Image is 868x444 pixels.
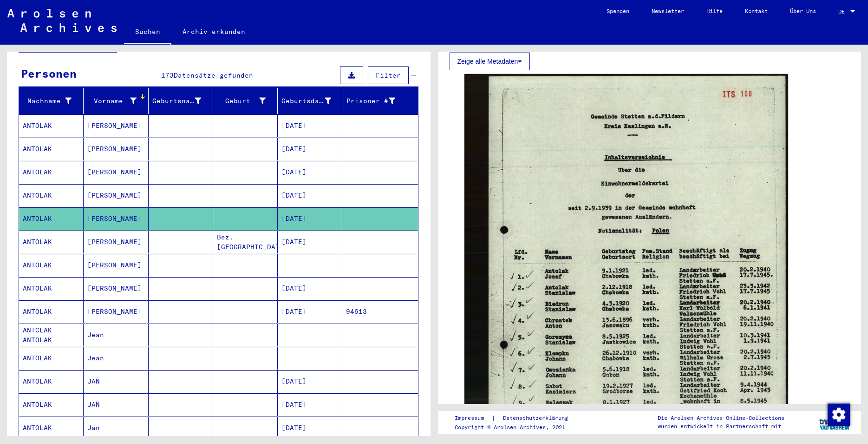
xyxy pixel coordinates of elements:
mat-cell: ANTCLAK ANTOLAK [19,324,84,346]
span: Filter [376,71,401,80]
mat-cell: [DATE] [278,231,342,253]
mat-cell: [DATE] [278,161,342,184]
div: Geburtsname [152,93,213,108]
div: Prisoner # [346,93,406,108]
mat-cell: Bez. [GEOGRAPHIC_DATA] [213,231,278,253]
mat-cell: [PERSON_NAME] [84,300,148,323]
mat-header-cell: Nachname [19,88,84,114]
mat-cell: JAN [84,393,148,416]
a: Suchen [124,20,171,45]
p: Die Arolsen Archives Online-Collections [658,414,784,422]
mat-cell: ANTOLAK [19,393,84,416]
div: | [455,413,579,423]
mat-cell: ANTOLAK [19,254,84,277]
mat-cell: [PERSON_NAME] [84,114,148,137]
div: Geburt‏ [217,93,277,108]
div: Geburtsname [152,96,201,106]
mat-cell: JAN [84,370,148,393]
div: Geburtsdatum [281,96,331,106]
mat-cell: [DATE] [278,370,342,393]
mat-cell: ANTOLAK [19,184,84,207]
a: Impressum [455,413,491,423]
div: Vorname [87,96,136,106]
mat-header-cell: Vorname [84,88,148,114]
mat-cell: [DATE] [278,138,342,160]
mat-cell: ANTOLAK [19,370,84,393]
span: 173 [161,71,174,80]
mat-cell: ANTOLAK [19,347,84,370]
mat-cell: Jan [84,417,148,439]
mat-cell: [PERSON_NAME] [84,254,148,277]
mat-cell: [PERSON_NAME] [84,138,148,160]
mat-cell: ANTOLAK [19,417,84,439]
mat-cell: [PERSON_NAME] [84,207,148,230]
mat-header-cell: Geburtsname [149,88,213,114]
div: Nachname [23,96,72,106]
img: Arolsen_neg.svg [7,9,117,32]
div: Prisoner # [346,96,395,106]
mat-cell: ANTOLAK [19,138,84,160]
p: wurden entwickelt in Partnerschaft mit [658,422,784,431]
mat-cell: [DATE] [278,184,342,207]
mat-cell: [DATE] [278,114,342,137]
mat-cell: [DATE] [278,300,342,323]
mat-header-cell: Prisoner # [342,88,418,114]
img: yv_logo.png [817,411,852,434]
div: Personen [21,65,77,82]
mat-cell: 94613 [342,300,418,323]
mat-cell: ANTOLAK [19,161,84,184]
span: DE [838,8,848,15]
mat-cell: [DATE] [278,207,342,230]
mat-cell: ANTOLAK [19,207,84,230]
div: Vorname [87,93,148,108]
mat-cell: [DATE] [278,393,342,416]
mat-cell: [PERSON_NAME] [84,161,148,184]
mat-cell: ANTOLAK [19,114,84,137]
mat-cell: [DATE] [278,277,342,300]
p: Copyright © Arolsen Archives, 2021 [455,423,579,431]
a: Datenschutzerklärung [496,413,579,423]
mat-cell: [PERSON_NAME] [84,277,148,300]
mat-cell: [DATE] [278,417,342,439]
mat-cell: ANTOLAK [19,277,84,300]
button: Filter [368,66,409,84]
div: Nachname [23,93,83,108]
mat-cell: Jean [84,347,148,370]
mat-header-cell: Geburtsdatum [278,88,342,114]
a: Archiv erkunden [171,20,256,43]
mat-cell: Jean [84,324,148,346]
mat-cell: [PERSON_NAME] [84,231,148,253]
button: Zeige alle Metadaten [450,53,530,70]
mat-cell: ANTOLAK [19,231,84,253]
div: Geburt‏ [217,96,266,106]
mat-cell: ANTOLAK [19,300,84,323]
mat-cell: [PERSON_NAME] [84,184,148,207]
img: Zustimmung ändern [828,404,850,426]
mat-header-cell: Geburt‏ [213,88,278,114]
span: Datensätze gefunden [174,71,253,80]
div: Geburtsdatum [281,93,343,108]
